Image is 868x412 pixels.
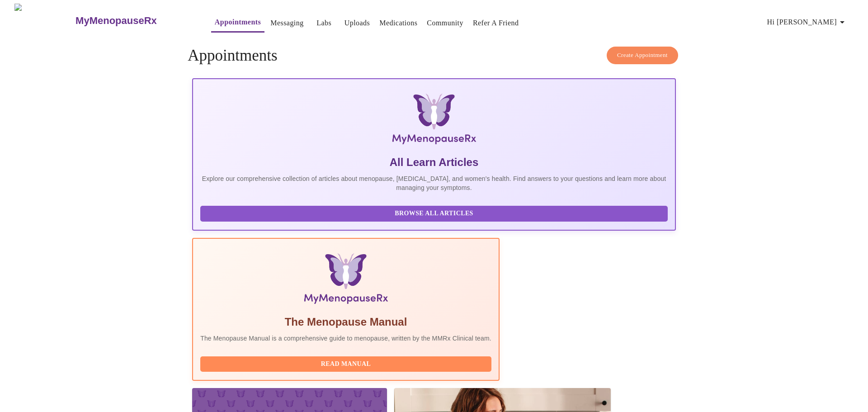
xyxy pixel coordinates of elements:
[316,17,331,29] a: Labs
[427,17,463,29] a: Community
[469,14,523,32] button: Refer a Friend
[341,14,374,32] button: Uploads
[75,15,157,27] h3: MyMenopauseRx
[246,253,445,308] img: Menopause Manual
[188,47,680,65] h4: Appointments
[423,14,467,32] button: Community
[200,334,491,343] p: The Menopause Manual is a comprehensive guide to menopause, written by the MMRx Clinical team.
[215,16,261,28] a: Appointments
[75,5,193,37] a: MyMenopauseRx
[310,14,339,32] button: Labs
[473,17,519,29] a: Refer a Friend
[200,360,494,367] a: Read Manual
[767,16,848,28] span: Hi [PERSON_NAME]
[209,208,659,219] span: Browse All Articles
[344,17,370,29] a: Uploads
[273,94,595,148] img: MyMenopauseRx Logo
[267,14,307,32] button: Messaging
[14,4,75,38] img: MyMenopauseRx Logo
[200,155,668,170] h5: All Learn Articles
[200,356,491,372] button: Read Manual
[211,13,264,33] button: Appointments
[209,359,482,370] span: Read Manual
[200,315,491,329] h5: The Menopause Manual
[764,13,851,31] button: Hi [PERSON_NAME]
[607,47,678,64] button: Create Appointment
[617,50,668,61] span: Create Appointment
[200,209,670,217] a: Browse All Articles
[200,206,668,222] button: Browse All Articles
[376,14,421,32] button: Medications
[200,174,668,192] p: Explore our comprehensive collection of articles about menopause, [MEDICAL_DATA], and women's hea...
[379,17,417,29] a: Medications
[270,17,303,29] a: Messaging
